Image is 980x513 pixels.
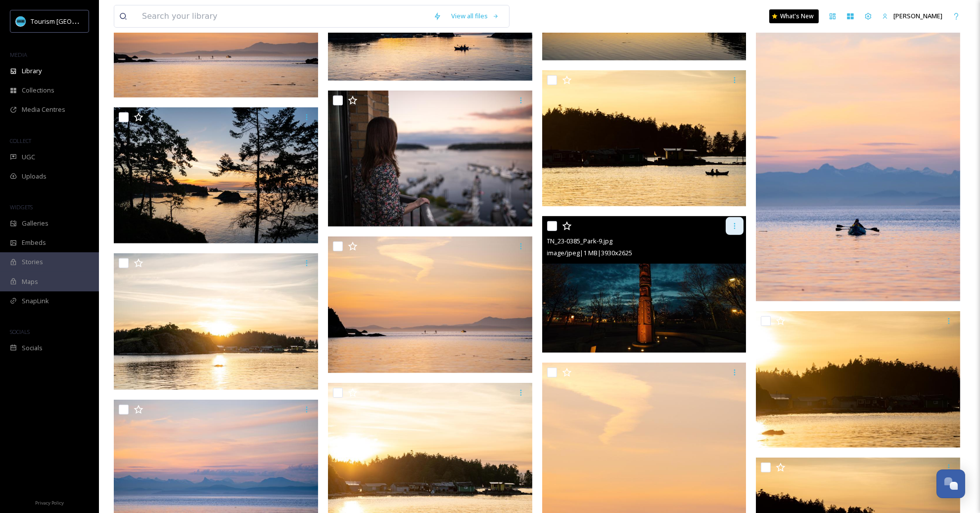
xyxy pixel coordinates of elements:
a: View all files [446,6,504,26]
img: TMC03223.jpg [756,311,960,448]
span: Galleries [22,219,48,228]
img: TMC03270.jpg [114,107,318,244]
img: tourism_nanaimo_logo.jpeg [16,16,26,26]
span: TN_23-0385_Park-9.jpg [547,236,613,245]
span: SOCIALS [10,328,30,335]
button: Open Chat [936,469,965,498]
a: Privacy Policy [35,496,64,508]
span: Privacy Policy [35,500,64,506]
span: Media Centres [22,105,65,114]
span: Library [22,66,42,76]
span: [PERSON_NAME] [893,11,942,20]
span: Uploads [22,172,47,181]
span: Tourism [GEOGRAPHIC_DATA] [31,16,119,26]
a: [PERSON_NAME] [877,6,947,26]
img: TMC03208.jpg [542,70,747,207]
img: TMC03238.jpg [114,253,318,390]
span: Socials [22,343,43,353]
span: Embeds [22,238,46,247]
input: Search your library [137,5,428,27]
span: SnapLink [22,296,49,306]
span: image/jpeg | 1 MB | 3930 x 2625 [547,248,633,257]
span: Stories [22,257,43,267]
span: COLLECT [10,137,31,144]
img: Coast-bastion-MikeAnderson(1).jpg [328,91,532,227]
span: WIDGETS [10,203,33,211]
span: UGC [22,152,35,162]
a: What's New [769,9,819,23]
span: Maps [22,277,38,286]
span: Collections [22,86,54,95]
img: TMC03229.jpg [328,236,532,373]
img: TN_23-0385_Park-9.jpg [542,216,747,353]
span: MEDIA [10,51,27,58]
